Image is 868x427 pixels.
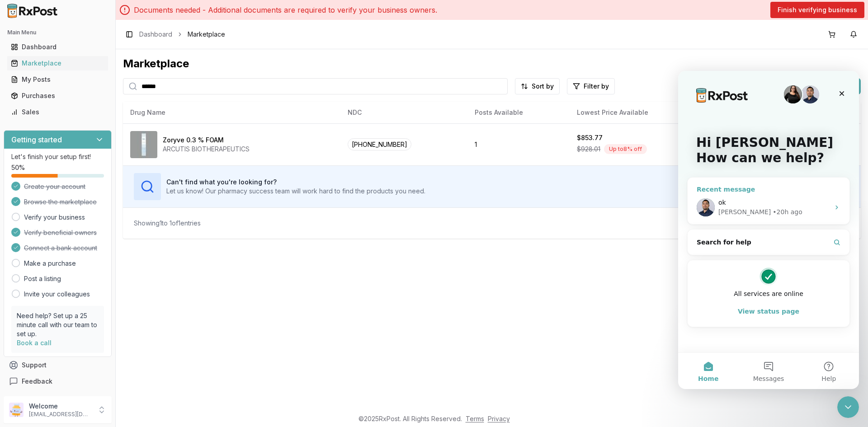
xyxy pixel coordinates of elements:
[24,182,85,191] span: Create your account
[7,104,108,120] a: Sales
[134,5,437,15] p: Documents needed - Additional documents are required to verify your business owners.
[466,415,484,422] a: Terms
[577,133,603,142] div: $853.77
[11,59,104,68] div: Marketplace
[139,30,225,39] nav: breadcrumb
[467,123,570,165] td: 1
[163,136,224,145] div: Zoryve 0.3 % FOAM
[134,219,201,228] div: Showing 1 to 1 of 1 entries
[4,40,112,54] button: Dashboard
[4,89,112,103] button: Purchases
[11,134,62,145] h3: Getting started
[24,213,85,222] a: Verify your business
[188,30,225,39] span: Marketplace
[11,91,104,100] div: Purchases
[488,415,510,422] a: Privacy
[577,145,600,154] span: $928.01
[584,82,609,91] span: Filter by
[11,152,104,161] p: Let's finish your setup first!
[7,39,108,55] a: Dashboard
[7,88,108,104] a: Purchases
[4,56,112,70] button: Marketplace
[532,82,554,91] span: Sort by
[4,373,112,389] button: Feedback
[4,105,112,119] button: Sales
[348,138,411,150] span: [PHONE_NUMBER]
[24,244,97,253] span: Connect a bank account
[11,42,104,52] div: Dashboard
[9,403,24,417] img: User avatar
[4,72,112,87] button: My Posts
[24,290,90,299] a: Invite your colleagues
[166,178,425,187] h3: Can't find what you're looking for?
[24,197,97,206] span: Browse the marketplace
[340,102,467,123] th: NDC
[17,339,52,347] a: Book a call
[163,145,250,154] div: ARCUTIS BIOTHERAPEUTICS
[130,131,157,158] img: Zoryve 0.3 % FOAM
[7,55,108,71] a: Marketplace
[570,102,709,123] th: Lowest Price Available
[17,311,99,338] p: Need help? Set up a 25 minute call with our team to set up.
[604,144,647,154] div: Up to 8 % off
[24,274,61,283] a: Post a listing
[29,402,92,411] p: Welcome
[11,75,104,84] div: My Posts
[11,108,104,117] div: Sales
[467,102,570,123] th: Posts Available
[24,259,76,268] a: Make a purchase
[24,228,97,237] span: Verify beneficial owners
[7,29,108,36] h2: Main Menu
[123,56,861,71] div: Marketplace
[4,4,61,18] img: RxPost Logo
[139,30,172,39] a: Dashboard
[567,78,615,94] button: Filter by
[22,377,52,386] span: Feedback
[515,78,560,94] button: Sort by
[29,411,92,418] p: [EMAIL_ADDRESS][DOMAIN_NAME]
[7,71,108,88] a: My Posts
[678,71,859,389] iframe: Intercom live chat
[123,102,340,123] th: Drug Name
[4,357,112,373] button: Support
[11,163,25,172] span: 50 %
[837,396,859,418] iframe: Intercom live chat
[166,187,425,196] p: Let us know! Our pharmacy success team will work hard to find the products you need.
[770,2,864,18] button: Finish verifying business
